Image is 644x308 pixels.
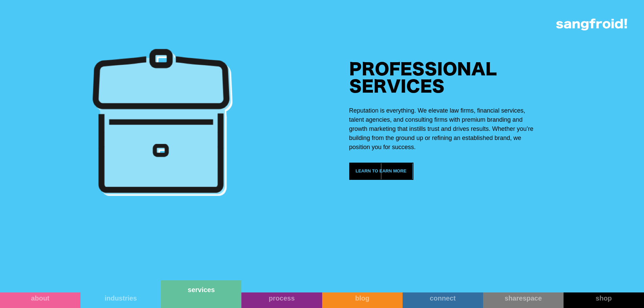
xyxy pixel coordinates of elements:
[80,294,161,302] div: industries
[483,294,564,302] div: sharespace
[241,294,322,302] div: process
[322,294,403,302] div: blog
[564,294,644,302] div: shop
[403,294,483,302] div: connect
[349,106,539,152] p: Reputation is everything. We elevate law firms, financial services, talent agencies, and consulti...
[322,292,403,308] a: blog
[349,62,511,96] h2: Professional Services
[356,168,407,174] div: Learn to Earn More
[161,280,241,308] a: services
[564,292,644,308] a: shop
[556,19,627,30] img: logo
[80,292,161,308] a: industries
[241,292,322,308] a: process
[263,128,283,132] a: privacy policy
[161,286,241,294] div: services
[349,163,413,180] a: Learn to Earn More
[483,292,564,308] a: sharespace
[403,292,483,308] a: connect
